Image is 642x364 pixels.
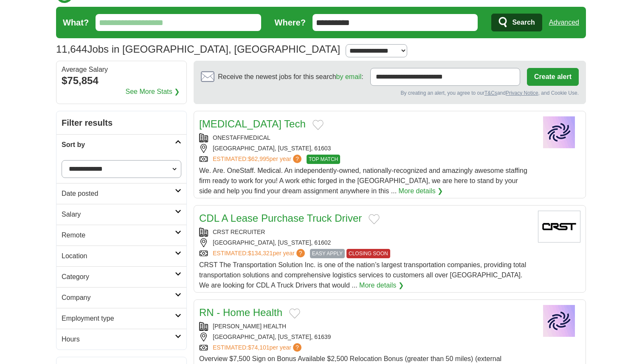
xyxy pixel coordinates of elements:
[213,155,303,164] a: ESTIMATED:$62,995per year?
[62,209,175,220] h2: Salary
[275,16,306,29] label: Where?
[199,238,531,247] div: [GEOGRAPHIC_DATA], [US_STATE], 61602
[248,250,273,257] span: $134,321
[126,87,180,97] a: See More Stats ❯
[293,343,301,352] span: ?
[56,287,186,308] a: Company
[56,111,186,134] h2: Filter results
[293,155,301,163] span: ?
[62,230,175,240] h2: Remote
[213,249,307,258] a: ESTIMATED:$134,321per year?
[248,155,270,162] span: $62,995
[56,42,87,57] span: 11,644
[62,189,175,199] h2: Date posted
[199,144,531,153] div: [GEOGRAPHIC_DATA], [US_STATE], 61603
[56,134,186,155] a: Sort by
[62,251,175,261] h2: Location
[63,16,89,29] label: What?
[62,272,175,282] h2: Category
[199,261,526,289] span: CRST The Transportation Solution Inc. is one of the nation’s largest transportation companies, pr...
[213,343,303,352] a: ESTIMATED:$74,101per year?
[199,167,527,195] span: We. Are. OneStaff. Medical. An independently-owned, nationally-recognized and amazingly awesome s...
[527,68,579,86] button: Create alert
[199,322,531,331] div: [PERSON_NAME] HEALTH
[484,90,497,96] a: T&Cs
[62,73,181,88] div: $75,854
[538,116,580,148] img: Company logo
[199,307,282,318] a: RN - Home Health
[56,225,186,245] a: Remote
[307,155,340,164] span: TOP MATCH
[62,66,181,73] div: Average Salary
[549,14,579,31] a: Advanced
[248,344,270,351] span: $74,101
[199,228,531,237] div: CRST RECRUITER
[199,212,362,224] a: CDL A Lease Purchase Truck Driver
[56,266,186,287] a: Category
[62,140,175,150] h2: Sort by
[289,308,300,319] button: Add to favorite jobs
[506,90,538,96] a: Privacy Notice
[310,249,345,258] span: EASY APPLY
[399,186,443,196] a: More details ❯
[296,249,305,257] span: ?
[62,293,175,303] h2: Company
[62,334,175,344] h2: Hours
[56,245,186,266] a: Location
[62,313,175,324] h2: Employment type
[201,89,579,97] div: By creating an alert, you agree to our and , and Cookie Use.
[56,204,186,225] a: Salary
[359,280,404,291] a: More details ❯
[336,73,362,80] a: by email
[56,308,186,329] a: Employment type
[218,72,363,82] span: Receive the newest jobs for this search :
[346,249,390,258] span: CLOSING SOON
[512,14,535,31] span: Search
[199,333,531,341] div: [GEOGRAPHIC_DATA], [US_STATE], 61639
[369,214,380,224] button: Add to favorite jobs
[56,329,186,350] a: Hours
[199,133,531,142] div: ONESTAFFMEDICAL
[491,14,542,31] button: Search
[538,305,580,337] img: Company logo
[56,183,186,204] a: Date posted
[538,211,580,243] img: Company logo
[313,120,324,130] button: Add to favorite jobs
[56,43,340,55] h1: Jobs in [GEOGRAPHIC_DATA], [GEOGRAPHIC_DATA]
[199,118,306,130] a: [MEDICAL_DATA] Tech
